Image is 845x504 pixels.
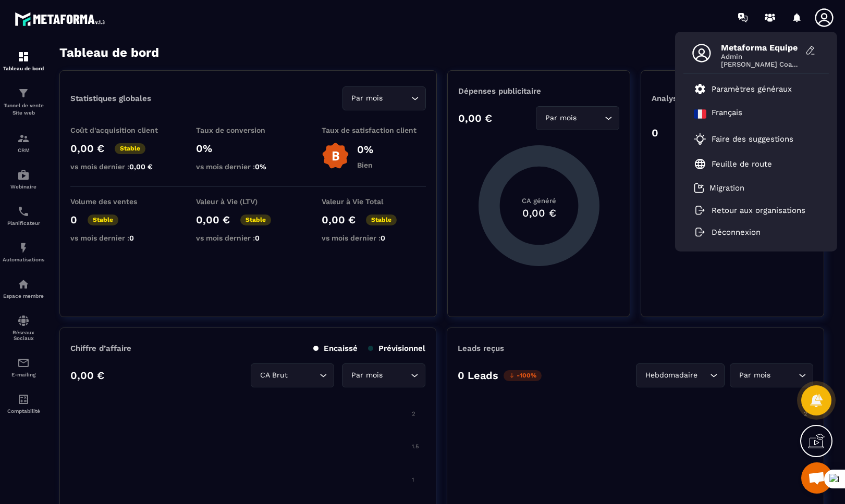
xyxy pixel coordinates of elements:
[3,66,44,71] p: Tableau de bord
[290,370,317,381] input: Search for option
[3,43,44,79] a: formationformationTableau de bord
[17,51,30,63] img: formation
[349,370,385,381] span: Par mois
[115,143,145,154] p: Stable
[385,93,409,104] input: Search for option
[322,126,426,134] p: Taux de satisfaction client
[322,234,426,242] p: vs mois dernier :
[712,108,742,120] p: Français
[17,205,30,218] img: scheduler
[3,197,44,234] a: schedulerschedulerPlanificateur
[3,124,44,161] a: formationformationCRM
[543,112,579,124] span: Par mois
[3,307,44,349] a: social-networksocial-networkRéseaux Sociaux
[70,213,77,226] p: 0
[381,234,385,242] span: 0
[342,363,425,387] div: Search for option
[3,184,44,190] p: Webinaire
[3,102,44,117] p: Tunnel de vente Site web
[3,293,44,299] p: Espace membre
[730,363,813,387] div: Search for option
[694,83,792,95] a: Paramètres généraux
[88,215,118,225] p: Stable
[70,142,104,155] p: 0,00 €
[17,169,30,181] img: automations
[70,162,175,171] p: vs mois dernier :
[357,161,373,169] p: Bien
[342,86,426,110] div: Search for option
[17,393,30,406] img: accountant
[366,215,397,225] p: Stable
[412,476,414,483] tspan: 1
[196,234,300,242] p: vs mois dernier :
[694,158,772,170] a: Feuille de route
[694,206,805,215] a: Retour aux organisations
[368,344,425,353] p: Prévisionnel
[712,159,772,169] p: Feuille de route
[694,183,744,193] a: Migration
[258,370,290,381] span: CA Brut
[3,330,44,341] p: Réseaux Sociaux
[712,134,793,144] p: Faire des suggestions
[15,9,108,29] img: logo
[721,53,799,60] span: Admin
[349,93,385,104] span: Par mois
[694,133,805,145] a: Faire des suggestions
[196,162,300,171] p: vs mois dernier :
[17,357,30,369] img: email
[3,372,44,377] p: E-mailing
[17,132,30,145] img: formation
[70,369,104,382] p: 0,00 €
[721,60,799,68] span: [PERSON_NAME] Coaching & Development
[3,234,44,270] a: automationsautomationsAutomatisations
[70,344,131,353] p: Chiffre d’affaire
[3,257,44,262] p: Automatisations
[255,162,266,171] span: 0%
[251,363,334,387] div: Search for option
[712,84,792,94] p: Paramètres généraux
[322,197,426,206] p: Valeur à Vie Total
[712,228,761,237] p: Déconnexion
[70,126,175,134] p: Coût d'acquisition client
[17,314,30,327] img: social-network
[712,206,805,215] p: Retour aux organisations
[70,197,175,206] p: Volume des ventes
[17,278,30,291] img: automations
[458,344,504,353] p: Leads reçus
[737,370,773,381] span: Par mois
[458,86,620,96] p: Dépenses publicitaire
[70,234,175,242] p: vs mois dernier :
[357,143,373,156] p: 0%
[70,94,151,103] p: Statistiques globales
[773,370,796,381] input: Search for option
[3,161,44,197] a: automationsautomationsWebinaire
[412,410,415,417] tspan: 2
[240,215,271,225] p: Stable
[196,142,300,155] p: 0%
[412,443,419,450] tspan: 1.5
[3,79,44,124] a: formationformationTunnel de vente Site web
[801,462,832,494] div: Mở cuộc trò chuyện
[129,162,153,171] span: 0,00 €
[196,126,300,134] p: Taux de conversion
[255,234,260,242] span: 0
[579,112,602,124] input: Search for option
[709,183,744,193] p: Migration
[3,220,44,226] p: Planificateur
[129,234,134,242] span: 0
[313,344,358,353] p: Encaissé
[322,142,349,170] img: b-badge-o.b3b20ee6.svg
[59,45,159,60] h3: Tableau de bord
[652,94,732,103] p: Analyse des Leads
[721,43,799,53] span: Metaforma Equipe
[17,242,30,254] img: automations
[536,106,619,130] div: Search for option
[3,385,44,422] a: accountantaccountantComptabilité
[700,370,707,381] input: Search for option
[3,408,44,414] p: Comptabilité
[504,370,542,381] p: -100%
[3,147,44,153] p: CRM
[196,213,230,226] p: 0,00 €
[17,87,30,99] img: formation
[652,127,658,139] p: 0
